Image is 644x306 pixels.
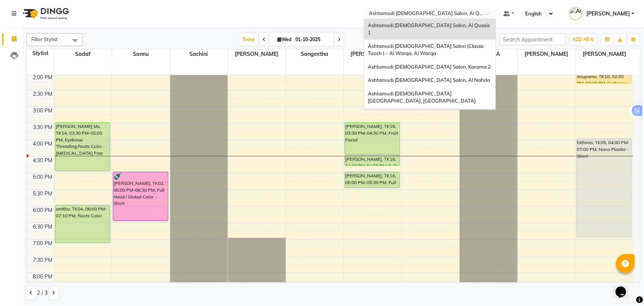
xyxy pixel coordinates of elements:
[228,49,286,59] span: [PERSON_NAME]
[55,123,110,171] div: [PERSON_NAME] Ms, TK14, 03:30 PM-05:00 PM, Eyebrow Threading,Roots Color - [MEDICAL_DATA] Free
[368,43,485,57] span: Ashtamudi [DEMOGRAPHIC_DATA] Salon (Classic Touch ) – Al Warqa, Al Warqa
[368,77,490,83] span: Ashtamudi [DEMOGRAPHIC_DATA] Salon, Al Nahda
[364,18,496,110] ng-dropdown-panel: Options list
[31,173,54,181] div: 5:00 PM
[170,49,228,59] span: Sachini
[569,7,582,20] img: Anila Thomas
[286,49,344,59] span: Sangeetha
[19,3,71,24] img: logo
[31,36,58,42] span: Filter Stylist
[112,49,170,59] span: Sannu
[31,123,54,131] div: 3:30 PM
[31,273,54,281] div: 8:00 PM
[575,49,633,59] span: [PERSON_NAME]
[612,276,636,298] iframe: chat widget
[31,223,54,231] div: 6:30 PM
[586,10,630,18] span: [PERSON_NAME]
[345,123,400,154] div: [PERSON_NAME], TK16, 03:30 PM-04:30 PM, Fruit Facial
[572,37,594,42] span: ADD NEW
[31,256,54,264] div: 7:30 PM
[27,49,54,57] div: Stylist
[344,49,401,59] span: [PERSON_NAME]
[518,49,575,59] span: [PERSON_NAME]
[570,34,596,45] button: ADD NEW
[31,74,54,81] div: 2:00 PM
[31,240,54,248] div: 7:00 PM
[368,22,491,36] span: Ashtamudi [DEMOGRAPHIC_DATA] Salon, Al Qusais 1
[31,107,54,115] div: 3:00 PM
[293,34,331,45] input: 2025-10-01
[368,64,491,70] span: Ashtamudi [DEMOGRAPHIC_DATA] Salon, Karama 2
[55,205,110,243] div: smitha, TK04, 06:00 PM-07:10 PM, Roots Color
[31,206,54,214] div: 6:00 PM
[31,140,54,148] div: 4:00 PM
[576,139,631,237] div: fathima, TK05, 04:00 PM-07:00 PM, Nano Plastia - Short
[576,73,631,83] div: anupama, TK10, 02:00 PM-02:20 PM, Eyebrow Threading
[31,157,54,165] div: 4:30 PM
[113,172,168,220] div: [PERSON_NAME], TK02, 05:00 PM-06:30 PM, Full Head / Global Color - Short
[54,49,112,59] span: Sadaf
[239,34,258,45] span: Today
[275,37,293,42] span: Wed
[500,34,566,45] input: Search Appointment
[368,91,476,104] span: Ashtamudi [DEMOGRAPHIC_DATA] [GEOGRAPHIC_DATA], [GEOGRAPHIC_DATA]
[345,155,400,165] div: [PERSON_NAME], TK16, 04:30 PM-04:50 PM, Full Arms Waxing
[37,289,48,297] span: 2 / 3
[345,172,400,188] div: [PERSON_NAME], TK16, 05:00 PM-05:30 PM, Full Legs Waxing
[31,90,54,98] div: 2:30 PM
[31,190,54,198] div: 5:30 PM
